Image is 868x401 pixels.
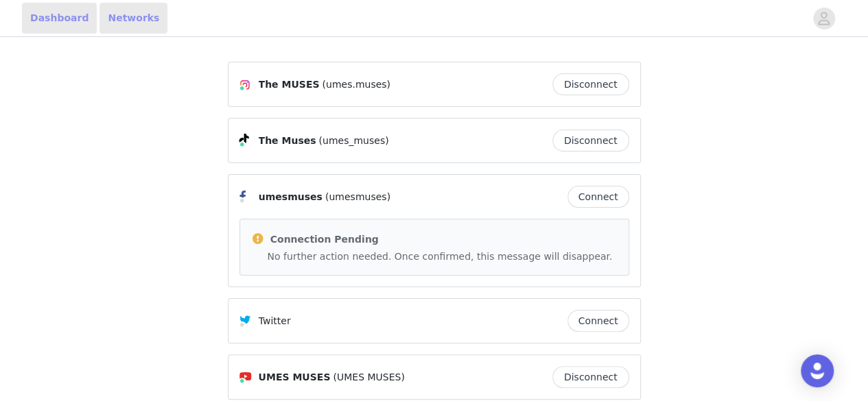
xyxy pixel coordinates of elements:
span: The MUSES [259,77,320,92]
span: (umes.muses) [322,77,390,92]
button: Connect [567,186,629,208]
button: Disconnect [552,130,629,151]
span: (UMES MUSES) [333,370,404,385]
a: Dashboard [22,3,97,34]
p: Twitter [259,314,291,328]
button: Disconnect [552,366,629,388]
div: avatar [817,8,830,29]
a: Networks [99,3,167,34]
span: umesmuses [259,190,322,204]
span: (umes_muses) [318,134,388,148]
button: Connect [567,310,629,332]
span: (umesmuses) [325,190,390,204]
span: The Muses [259,134,316,148]
span: UMES MUSES [259,370,331,385]
div: Open Intercom Messenger [801,354,834,387]
span: Connection Pending [270,234,379,245]
p: No further action needed. Once confirmed, this message will disappear. [268,250,618,264]
button: Disconnect [552,73,629,95]
img: Instagram Icon [239,80,250,90]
